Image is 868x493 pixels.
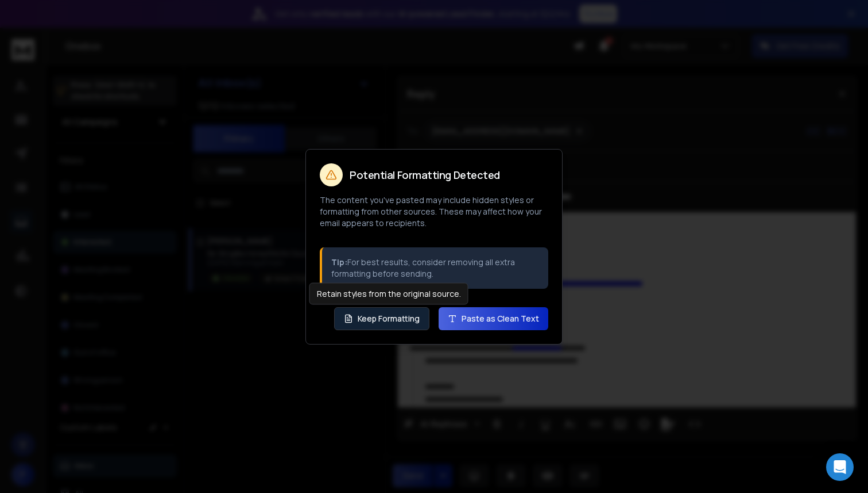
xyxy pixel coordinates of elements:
button: Keep Formatting [334,307,429,330]
p: The content you've pasted may include hidden styles or formatting from other sources. These may a... [320,194,548,229]
button: Paste as Clean Text [439,307,548,330]
div: Retain styles from the original source. [309,283,468,305]
strong: Tip: [331,257,347,267]
div: Open Intercom Messenger [826,453,854,481]
p: For best results, consider removing all extra formatting before sending. [331,257,539,280]
h2: Potential Formatting Detected [350,170,500,180]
